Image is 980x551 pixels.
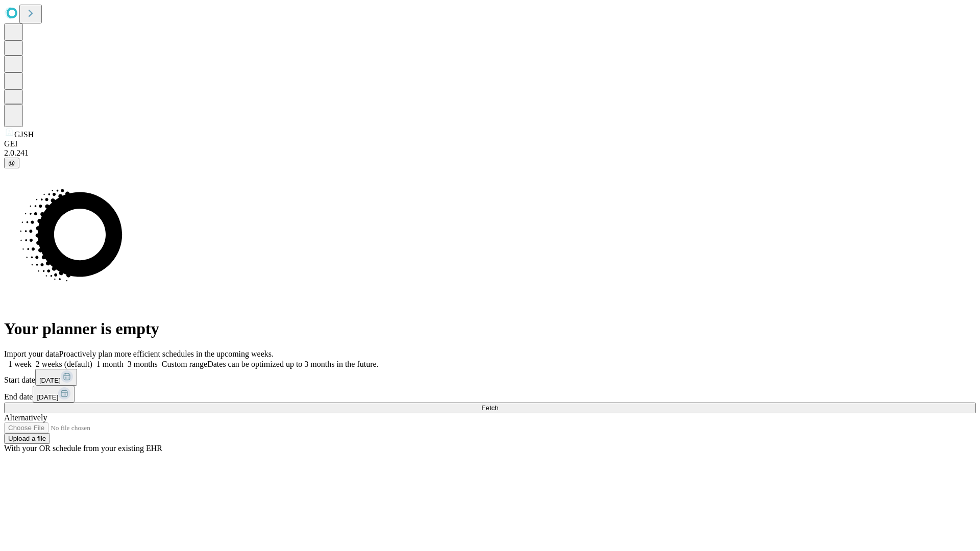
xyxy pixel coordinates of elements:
span: Fetch [481,404,498,412]
button: Upload a file [4,433,50,444]
span: Custom range [162,360,207,368]
span: GJSH [14,130,34,139]
button: Fetch [4,403,976,413]
span: 3 months [128,360,158,368]
span: Alternatively [4,413,47,422]
span: @ [8,159,15,167]
button: @ [4,158,19,168]
span: 2 weeks (default) [36,360,92,368]
span: Proactively plan more efficient schedules in the upcoming weeks. [59,349,274,358]
span: Import your data [4,349,59,358]
div: 2.0.241 [4,148,976,158]
div: GEI [4,139,976,148]
span: [DATE] [39,377,61,384]
div: Start date [4,369,976,386]
span: 1 month [96,360,124,368]
span: With your OR schedule from your existing EHR [4,444,162,453]
div: End date [4,386,976,403]
span: [DATE] [37,393,58,401]
h1: Your planner is empty [4,319,976,338]
button: [DATE] [33,386,75,403]
button: [DATE] [35,369,77,386]
span: 1 week [8,360,32,368]
span: Dates can be optimized up to 3 months in the future. [207,360,378,368]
